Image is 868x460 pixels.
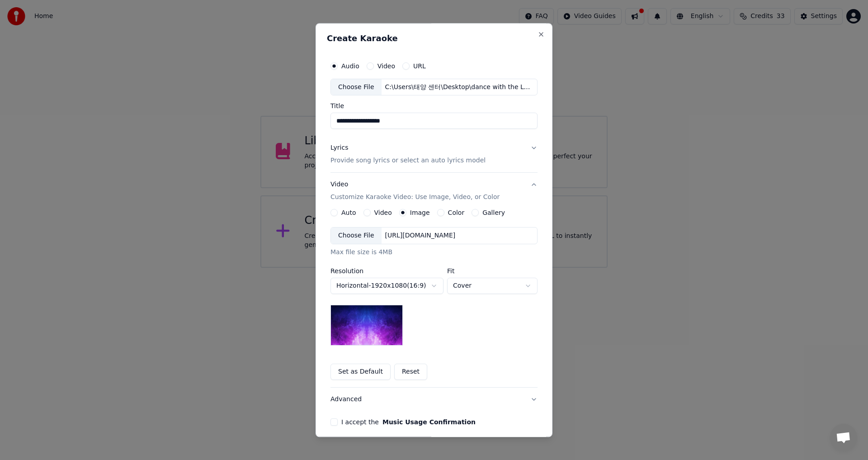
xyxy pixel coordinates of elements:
[382,232,459,241] div: [URL][DOMAIN_NAME]
[341,210,356,216] label: Auto
[330,209,538,388] div: VideoCustomize Karaoke Video: Use Image, Video, or Color
[331,79,382,95] div: Choose File
[330,144,348,153] div: Lyrics
[410,210,430,216] label: Image
[448,210,465,216] label: Color
[413,63,426,69] label: URL
[330,103,538,109] label: Title
[394,364,427,380] button: Reset
[382,419,476,426] button: I accept the
[374,210,392,216] label: Video
[327,34,541,43] h2: Create Karaoke
[330,180,500,202] div: Video
[330,193,500,202] p: Customize Karaoke Video: Use Image, Video, or Color
[341,63,359,69] label: Audio
[330,364,391,380] button: Set as Default
[382,83,535,92] div: C:\Users\태양 센터\Desktop\dance with the Lord.mp4
[341,419,476,426] label: I accept the
[447,268,538,275] label: Fit
[330,388,538,412] button: Advanced
[482,210,505,216] label: Gallery
[330,137,538,173] button: LyricsProvide song lyrics or select an auto lyrics model
[330,268,443,275] label: Resolution
[330,156,486,166] p: Provide song lyrics or select an auto lyrics model
[330,248,538,257] div: Max file size is 4MB
[330,173,538,209] button: VideoCustomize Karaoke Video: Use Image, Video, or Color
[377,63,395,69] label: Video
[331,228,382,244] div: Choose File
